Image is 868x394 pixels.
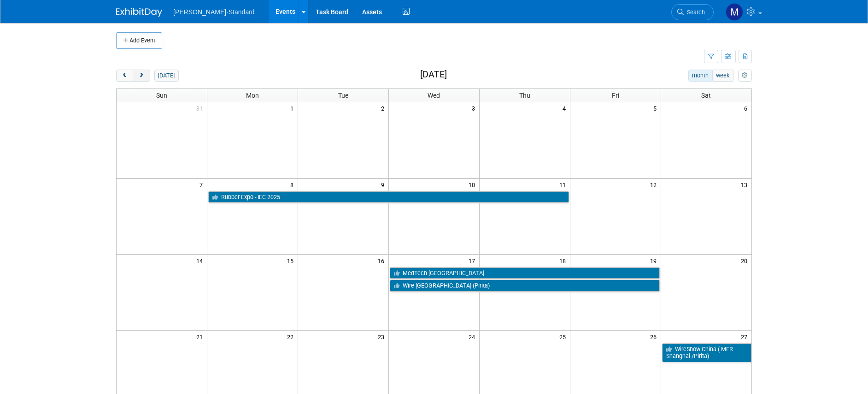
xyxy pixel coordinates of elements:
a: MedTech [GEOGRAPHIC_DATA] [390,267,660,279]
span: 17 [468,255,479,266]
span: 8 [289,179,298,190]
span: 19 [649,255,661,266]
a: WireShow China ( MFR Shanghai /Pirita) [662,343,751,362]
span: 31 [195,102,207,114]
span: Sat [701,92,711,99]
span: 4 [562,102,570,114]
button: [DATE] [154,70,179,82]
button: month [688,70,713,82]
span: 6 [743,102,751,114]
span: 16 [377,255,388,266]
span: Fri [612,92,619,99]
img: Michael Crawford [726,3,743,21]
span: 11 [558,179,570,190]
span: 26 [649,331,661,342]
span: 21 [195,331,207,342]
i: Personalize Calendar [742,73,748,79]
a: Rubber Expo - IEC 2025 [208,191,569,203]
span: 13 [740,179,751,190]
button: prev [116,70,133,82]
button: myCustomButton [738,70,752,82]
span: Mon [246,92,259,99]
button: week [712,70,733,82]
span: 20 [740,255,751,266]
span: 10 [468,179,479,190]
span: 12 [649,179,661,190]
span: 5 [652,102,661,114]
span: Tue [338,92,348,99]
span: Search [684,9,705,16]
span: [PERSON_NAME]-Standard [173,8,255,16]
span: Wed [428,92,440,99]
a: Wire [GEOGRAPHIC_DATA] (Pirita) [390,280,660,292]
span: 22 [286,331,298,342]
span: 1 [289,102,298,114]
span: 9 [380,179,388,190]
span: 14 [195,255,207,266]
span: Thu [519,92,530,99]
span: Sun [156,92,167,99]
img: ExhibitDay [116,8,162,17]
span: 18 [558,255,570,266]
span: 2 [380,102,388,114]
button: next [133,70,150,82]
span: 23 [377,331,388,342]
span: 7 [199,179,207,190]
span: 25 [558,331,570,342]
span: 3 [471,102,479,114]
span: 15 [286,255,298,266]
button: Add Event [116,32,162,49]
span: 24 [468,331,479,342]
h2: [DATE] [420,70,447,80]
a: Search [671,4,714,20]
span: 27 [740,331,751,342]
